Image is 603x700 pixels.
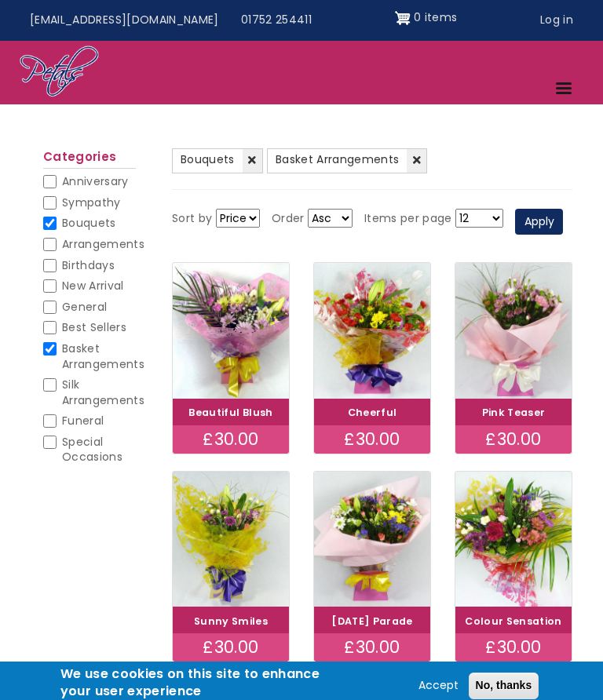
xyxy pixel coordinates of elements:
[173,263,289,399] img: Beautiful Blush
[62,377,144,408] span: Silk Arrangements
[62,173,129,189] span: Anniversary
[62,319,126,335] span: Best Sellers
[529,5,584,35] a: Log in
[455,633,572,662] div: £30.00
[62,257,115,273] span: Birthdays
[314,472,430,607] img: Carnival Parade
[276,151,400,167] span: Basket Arrangements
[173,472,289,607] img: Sunny Smiles
[348,406,397,419] a: Cheerful
[314,633,430,662] div: £30.00
[62,236,144,252] span: Arrangements
[172,210,212,228] label: Sort by
[395,5,458,31] a: Shopping cart 0 items
[515,209,563,235] button: Apply
[482,406,546,419] a: Pink Teaser
[19,5,230,35] a: [EMAIL_ADDRESS][DOMAIN_NAME]
[62,341,144,372] span: Basket Arrangements
[62,413,104,428] span: Funeral
[314,425,430,454] div: £30.00
[331,614,413,628] a: [DATE] Parade
[267,148,428,173] a: Basket Arrangements
[194,614,268,628] a: Sunny Smiles
[272,210,305,228] label: Order
[469,673,539,699] button: No, thanks
[62,278,124,293] span: New Arrival
[455,425,572,454] div: £30.00
[62,299,107,315] span: General
[188,406,272,419] a: Beautiful Blush
[62,215,116,231] span: Bouquets
[455,263,572,399] img: Pink Teaser
[173,425,289,454] div: £30.00
[465,614,562,628] a: Colour Sensation
[62,434,122,465] span: Special Occasions
[172,148,263,173] a: Bouquets
[364,210,452,228] label: Items per page
[395,5,411,31] img: Shopping cart
[62,195,121,210] span: Sympathy
[19,45,100,100] img: Home
[43,150,136,169] h2: Categories
[173,633,289,662] div: £30.00
[230,5,323,35] a: 01752 254411
[414,9,457,25] span: 0 items
[412,676,465,695] button: Accept
[314,263,430,399] img: Cheerful
[455,472,572,607] img: Colour Sensation
[181,151,235,167] span: Bouquets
